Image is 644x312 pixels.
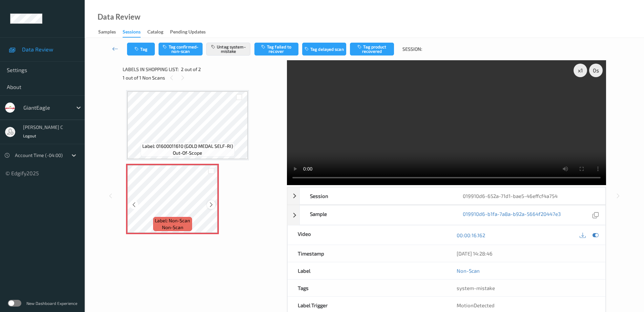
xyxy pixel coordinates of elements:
div: Samples [98,28,116,37]
span: out-of-scope [173,150,202,156]
div: x 1 [574,64,587,77]
span: Label: Non-Scan [155,217,190,224]
button: Tag delayed scan [302,43,346,55]
a: Non-Scan [457,267,480,274]
button: Tag [127,43,155,55]
div: Session [300,187,453,204]
div: Data Review [98,14,140,20]
a: Pending Updates [170,27,212,37]
div: Timestamp [288,245,446,262]
div: Session019910d6-652a-71d1-bae5-46effcf4a754 [287,187,606,205]
div: 0 s [589,64,603,77]
a: Samples [98,27,123,37]
span: Session: [402,46,422,52]
div: 019910d6-652a-71d1-bae5-46effcf4a754 [453,187,605,204]
button: Untag system-mistake [206,43,250,55]
button: Tag product recovered [350,43,394,55]
a: 019910d6-b1fa-7a8a-b92a-5664f20447e3 [463,210,561,220]
div: 1 out of 1 Non Scans [123,73,282,82]
button: Tag confirmed-non-scan [159,43,203,55]
a: 00:00:16.162 [457,232,485,239]
a: Sessions [123,27,147,38]
div: Label [288,262,446,279]
div: Tags [288,280,446,296]
span: 2 out of 2 [181,66,201,73]
button: Tag failed to recover [254,43,298,55]
div: Sample [300,205,453,225]
div: Video [288,225,446,245]
span: system-mistake [457,285,495,291]
span: Labels in shopping list: [123,66,179,73]
span: Label: 01600011610 (GOLD MEDAL SELF-RI) [142,143,233,150]
div: [DATE] 14:28:46 [457,250,595,257]
div: Sessions [123,28,141,38]
div: Catalog [147,28,163,37]
div: Sample019910d6-b1fa-7a8a-b92a-5664f20447e3 [287,205,606,225]
div: Pending Updates [170,28,206,37]
span: non-scan [162,224,183,231]
a: Catalog [147,27,170,37]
